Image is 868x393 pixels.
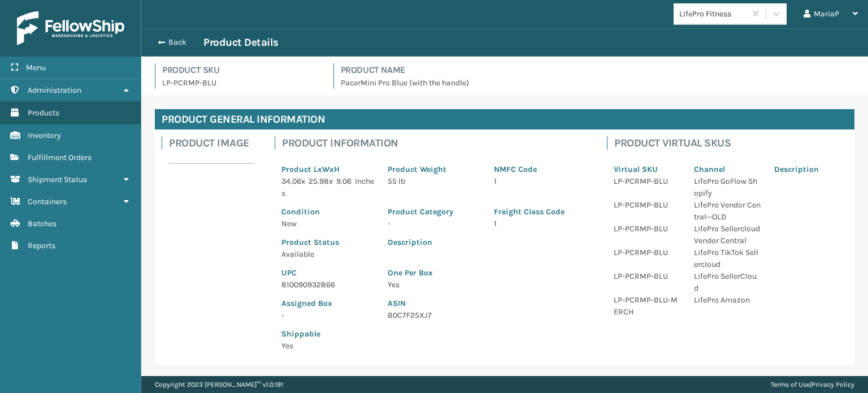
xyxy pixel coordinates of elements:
[388,206,480,218] p: Product Category
[151,37,203,47] button: Back
[282,136,593,150] h4: Product Information
[281,163,374,175] p: Product LxWxH
[694,270,761,294] p: LifePro SellerCloud
[694,175,761,199] p: LifePro GoFlow Shopify
[614,294,680,318] p: LP-PCRMP-BLU-MERCH
[679,8,747,20] div: LifePro Fitness
[771,376,854,393] div: |
[614,136,848,150] h4: Product Virtual SKUs
[614,199,680,211] p: LP-PCRMP-BLU
[694,199,761,223] p: LifePro Vendor Central--OLD
[811,381,854,388] a: Privacy Policy
[281,206,374,218] p: Condition
[155,376,283,393] p: Copyright 2023 [PERSON_NAME]™ v 1.0.191
[28,153,92,162] span: Fulfillment Orders
[26,63,46,72] span: Menu
[155,109,854,129] h4: Product General Information
[162,63,320,77] h4: Product SKU
[281,248,374,260] p: Available
[694,247,761,270] p: LifePro TikTok Sellercloud
[494,206,587,218] p: Freight Class Code
[281,267,374,279] p: UPC
[336,176,351,186] span: 9.06
[694,294,761,306] p: LifePro Amazon
[494,175,587,187] p: 1
[281,279,374,291] p: 810090932866
[694,163,761,175] p: Channel
[614,270,680,282] p: LP-PCRMP-BLU
[694,223,761,247] p: LifePro Sellercloud Vendor Central
[388,176,405,186] span: 55 lb
[614,223,680,235] p: LP-PCRMP-BLU
[28,197,67,206] span: Containers
[614,175,680,187] p: LP-PCRMP-BLU
[281,328,374,340] p: Shippable
[388,267,587,279] p: One Per Box
[162,77,320,89] p: LP-PCRMP-BLU
[774,163,841,175] p: Description
[771,381,810,388] a: Terms of Use
[281,218,374,230] p: New
[388,218,480,230] p: -
[281,340,374,352] p: Yes
[309,176,333,186] span: 25.98 x
[494,163,587,175] p: NMFC Code
[28,175,87,184] span: Shipment Status
[168,158,254,169] img: 51104088640_40f294f443_o-scaled-700x700.jpg
[281,297,374,309] p: Assigned Box
[28,241,55,251] span: Reports
[281,309,374,321] p: -
[203,36,279,49] h3: Product Details
[614,247,680,258] p: LP-PCRMP-BLU
[281,236,374,248] p: Product Status
[28,108,59,118] span: Products
[388,236,587,248] p: Description
[388,309,587,321] p: B0C7F25XJ7
[28,131,61,140] span: Inventory
[281,176,305,186] span: 34.06 x
[614,163,680,175] p: Virtual SKU
[388,163,480,175] p: Product Weight
[169,136,261,150] h4: Product Image
[388,279,587,291] p: Yes
[17,11,124,45] img: logo
[341,77,855,89] p: PacerMini Pro Blue (with the handle)
[494,218,587,230] p: 1
[388,297,587,309] p: ASIN
[28,219,57,228] span: Batches
[28,85,81,95] span: Administration
[341,63,855,77] h4: Product Name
